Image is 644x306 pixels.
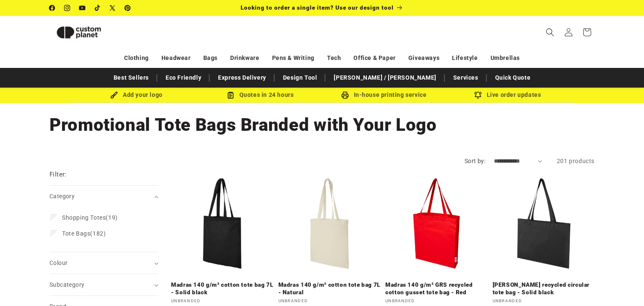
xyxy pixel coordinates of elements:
a: Tech [327,51,341,65]
a: Design Tool [279,70,322,85]
img: Brush Icon [110,91,118,99]
a: Clothing [124,51,149,65]
a: Lifestyle [452,51,478,65]
img: Order Updates Icon [227,91,234,99]
a: Quick Quote [491,70,535,85]
h2: Filter: [49,170,67,179]
label: Sort by: [465,158,486,164]
div: Live order updates [446,90,569,100]
div: In-house printing service [322,90,446,100]
a: Madras 140 g/m² GRS recycled cotton gusset tote bag - Red [385,281,488,296]
a: Bags [203,51,218,65]
summary: Category (0 selected) [49,186,158,207]
summary: Subcategory (0 selected) [49,274,158,296]
a: Office & Paper [353,51,395,65]
span: (182) [62,230,106,237]
img: Order updates [474,91,482,99]
a: Drinkware [230,51,259,65]
a: Umbrellas [491,51,520,65]
a: Pens & Writing [272,51,314,65]
a: Express Delivery [214,70,270,85]
a: Custom Planet [47,16,137,49]
a: Giveaways [408,51,439,65]
a: Headwear [161,51,191,65]
summary: Search [541,23,559,41]
a: Services [449,70,483,85]
span: Looking to order a single item? Use our design tool [241,4,394,11]
span: 201 products [557,158,595,164]
a: Best Sellers [109,70,153,85]
summary: Colour (0 selected) [49,252,158,274]
span: Category [49,193,75,200]
span: Colour [49,259,68,266]
img: Custom Planet [49,19,108,46]
span: Shopping Totes [62,214,106,221]
a: Madras 140 g/m² cotton tote bag 7L - Solid black [171,281,273,296]
div: Quotes in 24 hours [198,90,322,100]
div: Add your logo [75,90,198,100]
span: Subcategory [49,281,84,288]
a: Eco Friendly [161,70,205,85]
h1: Promotional Tote Bags Branded with Your Logo [49,114,595,136]
a: [PERSON_NAME] recycled circular tote bag - Solid black [493,281,595,296]
a: Madras 140 g/m² cotton tote bag 7L - Natural [278,281,381,296]
a: [PERSON_NAME] / [PERSON_NAME] [330,70,440,85]
img: In-house printing [341,91,349,99]
span: Tote Bags [62,230,90,237]
span: (19) [62,214,118,221]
